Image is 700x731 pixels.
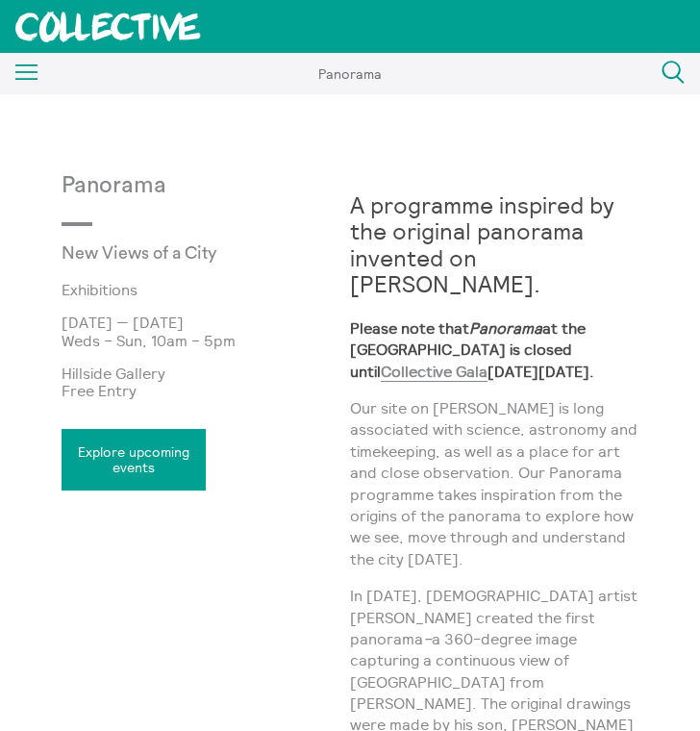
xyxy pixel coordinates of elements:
span: Panorama [318,65,382,83]
a: Exhibitions [62,281,319,298]
p: Hillside Gallery [62,365,350,382]
em: – [423,629,432,648]
p: Our site on [PERSON_NAME] is long associated with science, astronomy and timekeeping, as well as ... [350,397,638,569]
p: Weds – Sun, 10am – 5pm [62,332,350,349]
a: Explore upcoming events [62,429,206,491]
em: Panorama [469,318,542,338]
a: Collective Gala [381,362,487,382]
p: [DATE] — [DATE] [62,314,350,331]
p: Panorama [62,173,350,200]
p: Free Entry [62,382,350,399]
p: New Views of a City [62,243,254,264]
strong: Please note that at the [GEOGRAPHIC_DATA] is closed until [DATE][DATE]. [350,318,594,382]
strong: A programme inspired by the original panorama invented on [PERSON_NAME]. [350,190,614,299]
